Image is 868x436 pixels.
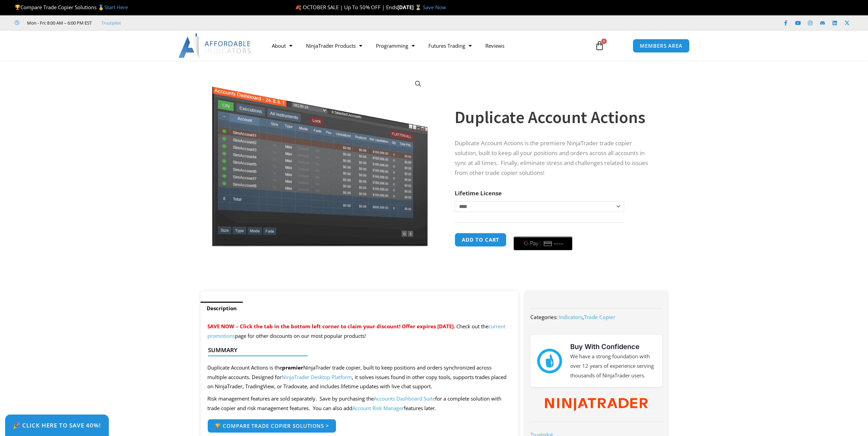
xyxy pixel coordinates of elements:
span: 🎉 Click Here to save 40%! [13,422,101,428]
h4: Summary [208,347,506,354]
a: Futures Trading [422,38,479,54]
strong: premier [282,364,303,371]
button: Buy with GPay [514,237,572,250]
h3: Buy With Confidence [570,342,656,352]
img: Screenshot 2024-08-26 15414455555 [210,73,429,247]
p: Check out the page for other discounts on our most popular products! [207,322,512,341]
a: Trustpilot [101,19,121,27]
span: Duplicate Account Actions is the NinjaTrader trade copier, built to keep positions and orders syn... [207,364,506,390]
nav: Menu [265,38,587,54]
a: About [265,38,299,54]
a: 0 [585,36,615,56]
a: Indicators [559,314,583,320]
span: MEMBERS AREA [640,43,682,48]
img: LogoAI | Affordable Indicators – NinjaTrader [178,33,252,58]
a: NinjaTrader Desktop Platform [282,374,352,380]
a: Account Risk Manager [352,405,404,411]
a: NinjaTrader Products [299,38,369,54]
a: Clear options [455,215,465,220]
span: Mon - Fri: 8:00 AM – 6:00 PM EST [25,19,92,27]
span: 0 [601,39,607,44]
a: Start Here [104,4,128,11]
p: We have a strong foundation with over 12 years of experience serving thousands of NinjaTrader users. [570,352,656,380]
p: Duplicate Account Actions is the premiere NinjaTrader trade copier solution, built to keep all yo... [455,138,654,178]
label: Lifetime License [455,189,502,197]
span: 🍂 OCTOBER SALE | Up To 50% OFF | Ends [295,4,397,11]
p: Risk management features are sold separately. Save by purchasing the for a complete solution with... [207,394,512,413]
img: mark thumbs good 43913 | Affordable Indicators – NinjaTrader [537,349,562,373]
strong: [DATE] ⌛ [397,4,423,11]
a: Programming [369,38,422,54]
a: MEMBERS AREA [633,39,690,53]
span: SAVE NOW – Click the tab in the bottom left corner to claim your discount! Offer expires [DATE]. [207,323,455,330]
span: Compare Trade Copier Solutions 🥇 [15,4,128,11]
span: , [559,314,615,320]
a: Accounts Dashboard Suite [374,395,435,402]
button: Add to cart [455,233,506,247]
h1: Duplicate Account Actions [455,105,654,129]
img: NinjaTrader Wordmark color RGB | Affordable Indicators – NinjaTrader [545,398,648,411]
a: Trade Copier [584,314,615,320]
a: View full-screen image gallery [412,78,424,90]
a: Description [201,302,243,315]
a: 🎉 Click Here to save 40%! [5,415,109,436]
iframe: Secure payment input frame [512,232,574,232]
text: •••••• [554,241,564,246]
a: Save Now [423,4,446,11]
a: Reviews [479,38,511,54]
span: Categories: [530,314,558,320]
img: 🏆 [15,5,20,10]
